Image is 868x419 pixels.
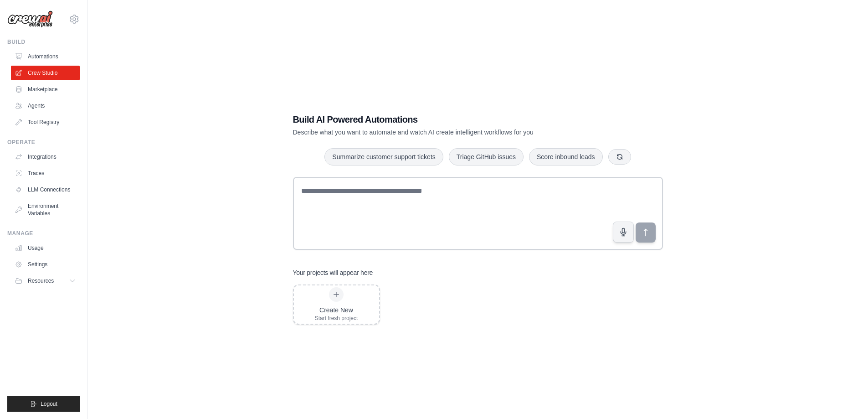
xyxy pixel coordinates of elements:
a: Tool Registry [11,115,80,129]
a: Crew Studio [11,66,80,80]
p: Describe what you want to automate and watch AI create intelligent workflows for you [293,128,599,137]
h1: Build AI Powered Automations [293,113,599,126]
button: Get new suggestions [608,149,631,165]
button: Logout [7,396,80,412]
a: Environment Variables [11,199,80,221]
img: Logo [7,10,53,28]
a: Agents [11,98,80,113]
a: Settings [11,257,80,272]
span: Logout [41,400,57,408]
div: Start fresh project [315,315,358,322]
div: Build [7,38,80,46]
h3: Your projects will appear here [293,268,373,277]
a: Automations [11,49,80,64]
button: Score inbound leads [529,148,603,166]
a: Marketplace [11,82,80,97]
button: Click to speak your automation idea [613,222,634,243]
button: Triage GitHub issues [449,148,524,166]
a: LLM Connections [11,182,80,197]
button: Resources [11,274,80,288]
div: Create New [315,305,358,315]
a: Integrations [11,150,80,164]
a: Traces [11,166,80,181]
div: Operate [7,139,80,146]
div: Manage [7,230,80,237]
button: Summarize customer support tickets [324,148,443,166]
span: Resources [28,277,54,285]
a: Usage [11,241,80,255]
